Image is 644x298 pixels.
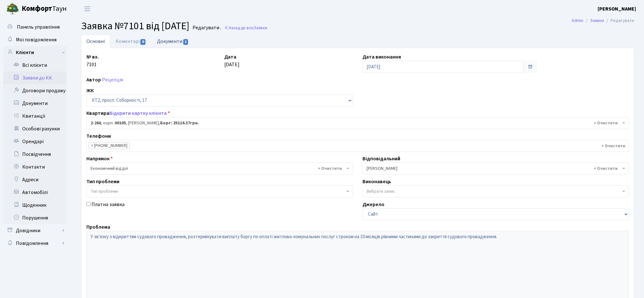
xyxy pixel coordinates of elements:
[594,165,618,172] span: Видалити всі елементи
[92,201,125,208] label: Платна заявка
[3,224,67,237] a: Довідники
[22,3,67,14] span: Таун
[91,120,101,126] b: 2-266
[191,25,221,31] small: Редагувати .
[225,53,237,61] label: Дата
[363,155,400,163] label: Відповідальний
[91,188,118,195] span: Тип проблеми
[562,14,644,27] nav: breadcrumb
[110,35,152,48] a: Коментарі
[152,35,194,48] a: Документи
[91,165,345,172] span: Економічний відділ
[224,25,267,31] a: Назад до всіхЗаявки
[6,3,19,15] img: logo.png
[86,87,94,94] label: ЖК
[86,178,119,185] label: Тип проблеми
[363,201,384,208] label: Джерело
[86,109,170,117] label: Квартира
[183,39,188,45] span: 1
[140,39,146,45] span: 0
[3,211,67,224] a: Порушення
[3,186,67,199] a: Автомобілі
[3,173,67,186] a: Адреси
[3,161,67,173] a: Контакти
[89,142,130,149] li: (050)358-87-65
[86,163,353,175] span: Економічний відділ
[3,84,67,97] a: Договори продажу
[16,36,57,43] span: Мої повідомлення
[363,163,629,175] span: Корчун І.С.
[604,17,634,24] li: Редагувати
[86,132,111,140] label: Телефони
[81,19,189,33] span: Заявка №7101 від [DATE]
[3,59,67,72] a: Всі клієнти
[3,110,67,122] a: Квитанції
[367,188,395,195] span: Вибрати запис
[594,120,618,126] span: Видалити всі елементи
[3,122,67,135] a: Особові рахунки
[82,53,220,73] div: 7101
[86,155,113,163] label: Напрямок
[3,148,67,161] a: Посвідчення
[598,5,636,13] a: [PERSON_NAME]
[109,110,167,117] a: Відкрити картку клієнта
[3,33,67,46] a: Мої повідомлення
[3,199,67,211] a: Щоденник
[363,53,401,61] label: Дата виконання
[86,223,110,231] label: Проблема
[254,25,267,31] span: Заявки
[115,120,126,126] b: 00105
[91,142,93,149] span: ×
[3,237,67,250] a: Повідомлення
[86,117,629,129] span: <b>2-266</b>, корп.: <b>00105</b>, Задорожна Анастасія Сергіївна, <b>Борг: 25114.37грн.</b>
[160,120,199,126] b: Борг: 25114.37грн.
[220,53,358,73] div: [DATE]
[17,24,60,31] span: Панель управління
[81,35,110,48] a: Основні
[3,72,67,84] a: Заявки до КК
[3,21,67,33] a: Панель управління
[3,46,67,59] a: Клієнти
[318,165,342,172] span: Видалити всі елементи
[3,97,67,110] a: Документи
[590,17,604,24] a: Заявки
[602,143,626,149] span: Видалити всі елементи
[363,178,391,185] label: Виконавець
[86,53,99,61] label: № вх.
[3,135,67,148] a: Орендарі
[91,120,621,126] span: <b>2-266</b>, корп.: <b>00105</b>, Задорожна Анастасія Сергіївна, <b>Борг: 25114.37грн.</b>
[22,3,52,14] b: Комфорт
[102,76,123,83] a: Рецепція
[86,76,101,84] label: Автор
[79,3,95,14] button: Переключити навігацію
[367,165,621,172] span: Корчун І.С.
[572,17,584,24] a: Admin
